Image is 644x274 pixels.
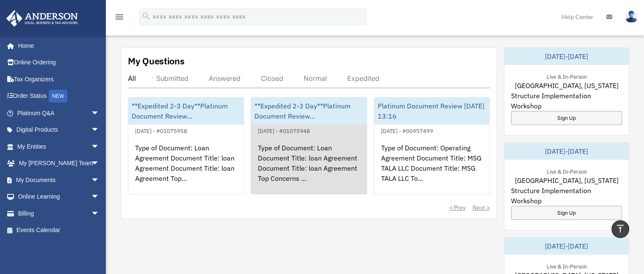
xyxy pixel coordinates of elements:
[6,88,112,105] a: Order StatusNEW
[504,143,629,160] div: [DATE]-[DATE]
[6,122,112,138] a: Digital Productsarrow_drop_down
[6,37,108,54] a: Home
[251,97,367,194] a: **Expedited 2-3 Day**Platinum Document Review...[DATE] - #01075948Type of Document: Loan Document...
[539,166,593,175] div: Live & In-Person
[304,74,327,83] div: Normal
[91,138,108,155] span: arrow_drop_down
[128,97,244,194] a: **Expedited 2-3 Day**Platinum Document Review...[DATE] - #01075958Type of Document: Loan Agreemen...
[141,11,151,21] i: search
[611,220,629,238] a: vertical_align_top
[91,122,108,139] span: arrow_drop_down
[374,97,489,125] div: Platinum Document Review [DATE] 13:16
[114,12,124,22] i: menu
[539,261,593,270] div: Live & In-Person
[128,136,243,202] div: Type of Document: Loan Agreement Document Title: loan Agreement Document Title: loan Agreement To...
[514,175,618,185] span: [GEOGRAPHIC_DATA], [US_STATE]
[615,224,625,234] i: vertical_align_top
[128,97,243,125] div: **Expedited 2-3 Day**Platinum Document Review...
[514,80,618,91] span: [GEOGRAPHIC_DATA], [US_STATE]
[128,126,194,135] div: [DATE] - #01075958
[625,11,638,23] img: User Pic
[6,71,112,88] a: Tax Organizers
[6,155,112,172] a: My [PERSON_NAME] Teamarrow_drop_down
[209,74,240,83] div: Answered
[156,74,188,83] div: Submitted
[261,74,283,83] div: Closed
[511,206,622,220] a: Sign Up
[6,222,112,239] a: Events Calendar
[374,126,440,135] div: [DATE] - #00957499
[6,54,112,71] a: Online Ordering
[91,188,108,206] span: arrow_drop_down
[91,172,108,189] span: arrow_drop_down
[114,15,124,22] a: menu
[511,91,622,111] span: Structure Implementation Workshop
[6,188,112,205] a: Online Learningarrow_drop_down
[128,74,136,83] div: All
[374,136,489,202] div: Type of Document: Operating Agreement Document Title: MSG TALA LLC Document Title: MSG TALA LLC T...
[511,111,622,125] a: Sign Up
[251,97,366,125] div: **Expedited 2-3 Day**Platinum Document Review...
[49,90,67,102] div: NEW
[511,185,622,206] span: Structure Implementation Workshop
[6,172,112,188] a: My Documentsarrow_drop_down
[504,48,629,65] div: [DATE]-[DATE]
[374,97,490,194] a: Platinum Document Review [DATE] 13:16[DATE] - #00957499Type of Document: Operating Agreement Docu...
[6,138,112,155] a: My Entitiesarrow_drop_down
[128,55,185,67] div: My Questions
[251,126,317,135] div: [DATE] - #01075948
[6,205,112,222] a: Billingarrow_drop_down
[6,105,112,122] a: Platinum Q&Aarrow_drop_down
[91,155,108,172] span: arrow_drop_down
[539,72,593,80] div: Live & In-Person
[91,205,108,222] span: arrow_drop_down
[504,238,629,255] div: [DATE]-[DATE]
[4,10,80,27] img: Anderson Advisors Platinum Portal
[347,74,379,83] div: Expedited
[91,105,108,122] span: arrow_drop_down
[251,136,366,202] div: Type of Document: Loan Document Title: loan Agreement Document Title: loan Agreement Top Concerns...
